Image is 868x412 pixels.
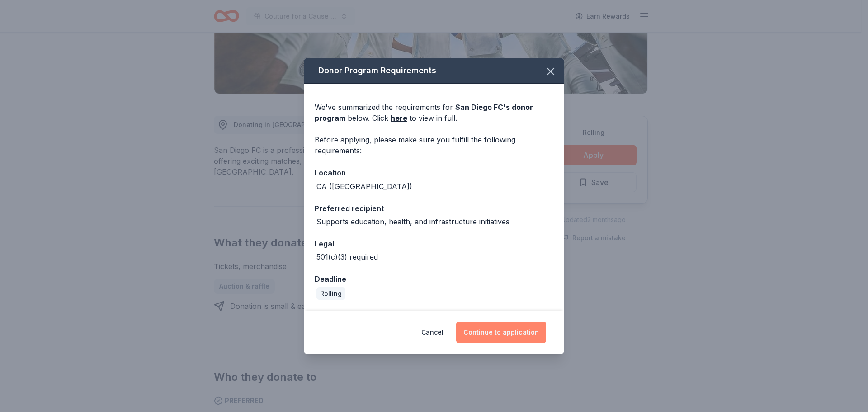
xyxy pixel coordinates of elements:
[391,113,407,123] a: here
[315,134,553,156] div: Before applying, please make sure you fulfill the following requirements:
[315,203,553,214] div: Preferred recipient
[316,287,345,300] div: Rolling
[315,167,553,179] div: Location
[316,181,412,192] div: CA ([GEOGRAPHIC_DATA])
[315,273,553,285] div: Deadline
[304,58,564,84] div: Donor Program Requirements
[315,102,553,123] div: We've summarized the requirements for below. Click to view in full.
[316,251,378,262] div: 501(c)(3) required
[316,216,509,227] div: Supports education, health, and infrastructure initiatives
[315,238,553,250] div: Legal
[456,322,546,343] button: Continue to application
[421,322,443,343] button: Cancel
